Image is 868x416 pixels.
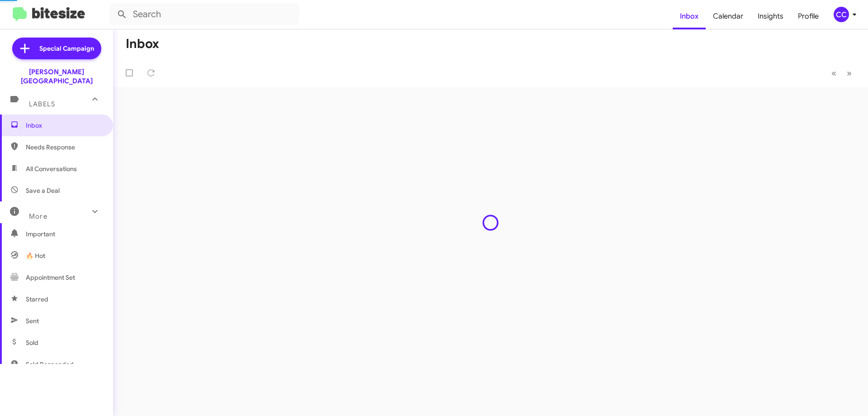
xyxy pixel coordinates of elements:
button: Previous [826,64,842,82]
span: 🔥 Hot [26,251,45,260]
a: Insights [750,3,791,29]
nav: Page navigation example [826,64,857,82]
input: Search [109,4,299,25]
span: « [831,67,836,79]
span: All Conversations [26,164,77,173]
span: More [29,212,47,220]
a: Profile [791,3,826,29]
span: Sold [26,338,38,347]
a: Special Campaign [12,38,101,59]
span: Special Campaign [39,44,94,53]
span: Important [26,230,103,239]
span: » [847,67,852,79]
span: Save a Deal [26,186,60,195]
button: Next [841,64,857,82]
a: Inbox [673,3,706,29]
span: Appointment Set [26,273,75,282]
span: Inbox [26,121,103,130]
span: Sent [26,316,39,325]
a: Calendar [706,3,750,29]
span: Needs Response [26,143,103,152]
span: Starred [26,295,48,304]
span: Sold Responded [26,360,74,369]
span: Labels [29,100,55,108]
div: CC [834,7,849,22]
button: CC [826,7,858,22]
h1: Inbox [126,37,159,51]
